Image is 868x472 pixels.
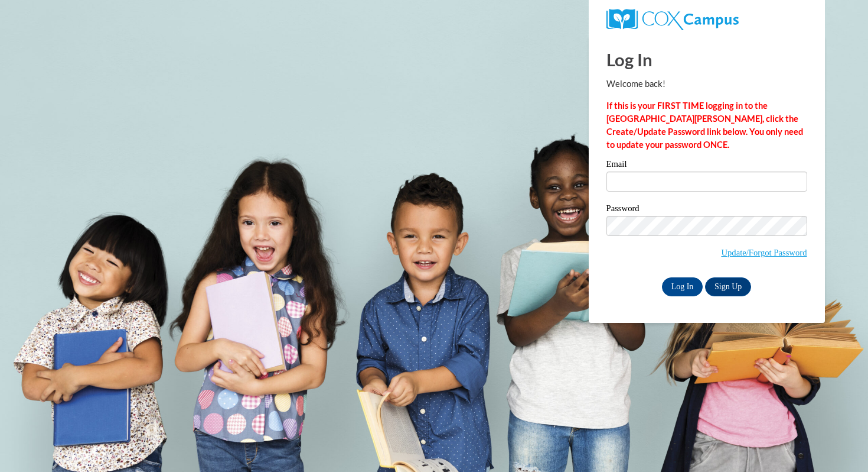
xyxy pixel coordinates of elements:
[705,277,751,296] a: Sign Up
[662,277,703,296] input: Log In
[721,248,807,257] a: Update/Forgot Password
[606,101,803,150] strong: If this is your FIRST TIME logging in to the [GEOGRAPHIC_DATA][PERSON_NAME], click the Create/Upd...
[606,160,807,172] label: Email
[606,47,807,72] h1: Log In
[606,9,807,30] a: COX Campus
[606,9,739,30] img: COX Campus
[606,204,807,216] label: Password
[606,77,807,90] p: Welcome back!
